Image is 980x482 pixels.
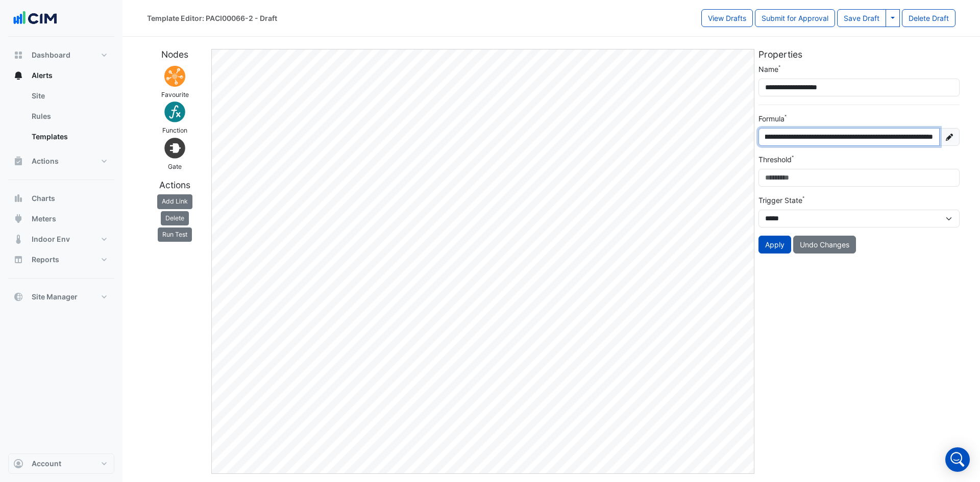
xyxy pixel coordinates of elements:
[23,86,114,106] a: Site
[837,9,886,27] button: Save Draft
[945,447,970,472] div: Open Intercom Messenger
[13,193,23,204] app-icon: Charts
[758,49,960,60] h5: Properties
[32,70,53,81] span: Alerts
[32,193,55,204] span: Charts
[162,99,187,124] img: Function
[701,9,753,27] button: View Drafts
[161,91,189,98] small: Favourite
[8,249,114,270] button: Reports
[13,70,23,81] app-icon: Alerts
[758,113,785,124] label: Formula
[157,194,192,209] button: Add Link
[168,163,182,170] small: Gate
[147,13,277,23] div: Template Editor: PACI00066-2 - Draft
[32,255,59,265] span: Reports
[8,188,114,209] button: Charts
[12,8,58,29] img: Company Logo
[23,106,114,126] a: Rules
[8,209,114,229] button: Meters
[8,45,114,65] button: Dashboard
[793,236,856,253] button: Undo Changes
[758,195,802,206] label: Trigger State
[23,126,114,147] a: Templates
[902,9,955,27] button: Delete Draft
[8,86,114,151] div: Alerts
[143,49,207,60] h5: Nodes
[143,180,207,190] h5: Actions
[32,50,70,60] span: Dashboard
[8,453,114,474] button: Account
[161,211,189,225] button: Delete
[13,292,23,302] app-icon: Site Manager
[13,214,23,224] app-icon: Meters
[8,287,114,307] button: Site Manager
[13,255,23,265] app-icon: Reports
[8,229,114,249] button: Indoor Env
[158,227,192,242] button: Run Test
[758,64,778,74] label: Name
[32,292,78,302] span: Site Manager
[162,126,187,134] small: Function
[758,236,791,253] button: Apply
[162,136,187,161] img: Gate
[755,9,835,27] button: Submit for Approval
[32,234,70,244] span: Indoor Env
[13,234,23,244] app-icon: Indoor Env
[8,151,114,171] button: Actions
[32,156,59,166] span: Actions
[758,154,792,165] label: Threshold
[13,156,23,166] app-icon: Actions
[32,459,61,469] span: Account
[8,65,114,86] button: Alerts
[32,214,56,224] span: Meters
[13,50,23,60] app-icon: Dashboard
[162,64,187,89] img: Favourite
